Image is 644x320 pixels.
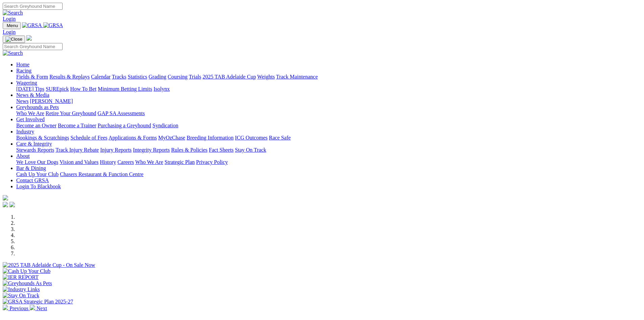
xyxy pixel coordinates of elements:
[16,147,54,153] a: Stewards Reports
[16,123,641,129] div: Get Involved
[3,29,16,35] a: Login
[153,86,170,92] a: Isolynx
[30,98,73,104] a: [PERSON_NAME]
[98,110,145,116] a: GAP SA Assessments
[3,10,23,16] img: Search
[3,305,30,311] a: Previous
[196,159,228,165] a: Privacy Policy
[16,110,641,116] div: Greyhounds as Pets
[70,86,97,92] a: How To Bet
[58,123,96,128] a: Become a Trainer
[16,123,56,128] a: Become an Owner
[3,262,95,268] img: 2025 TAB Adelaide Cup - On Sale Now
[202,74,256,80] a: 2025 TAB Adelaide Cup
[98,123,151,128] a: Purchasing a Greyhound
[37,305,47,311] span: Next
[3,274,39,280] img: IER REPORT
[16,86,641,92] div: Wagering
[59,159,98,165] a: Vision and Values
[3,195,8,200] img: logo-grsa-white.png
[257,74,275,80] a: Weights
[16,74,48,80] a: Fields & Form
[117,159,134,165] a: Careers
[46,110,96,116] a: Retire Your Greyhound
[16,80,37,86] a: Wagering
[3,280,52,286] img: Greyhounds As Pets
[43,22,63,28] img: GRSA
[135,159,163,165] a: Who We Are
[16,116,45,122] a: Get Involved
[3,299,73,305] img: GRSA Strategic Plan 2025-27
[98,86,152,92] a: Minimum Betting Limits
[16,147,641,153] div: Care & Integrity
[16,141,52,147] a: Care & Integrity
[16,129,34,134] a: Industry
[3,50,23,56] img: Search
[133,147,170,153] a: Integrity Reports
[3,202,8,207] img: facebook.svg
[16,68,31,73] a: Racing
[16,177,49,183] a: Contact GRSA
[16,104,59,110] a: Greyhounds as Pets
[3,43,63,50] input: Search
[16,86,44,92] a: [DATE] Tips
[60,171,143,177] a: Chasers Restaurant & Function Centre
[9,202,15,207] img: twitter.svg
[16,110,44,116] a: Who We Are
[16,153,30,159] a: About
[16,135,69,141] a: Bookings & Scratchings
[3,286,40,293] img: Industry Links
[46,86,69,92] a: SUREpick
[3,305,8,310] img: chevron-left-pager-white.svg
[149,74,166,80] a: Grading
[7,23,18,28] span: Menu
[30,305,47,311] a: Next
[55,147,99,153] a: Track Injury Rebate
[16,74,641,80] div: Racing
[16,92,49,98] a: News & Media
[3,16,16,22] a: Login
[109,135,157,141] a: Applications & Forms
[16,184,61,189] a: Login To Blackbook
[5,37,22,42] img: Close
[3,293,39,299] img: Stay On Track
[22,22,42,28] img: GRSA
[209,147,234,153] a: Fact Sheets
[16,135,641,141] div: Industry
[9,305,28,311] span: Previous
[16,98,28,104] a: News
[100,159,116,165] a: History
[16,159,641,165] div: About
[16,165,46,171] a: Bar & Dining
[3,3,63,10] input: Search
[16,98,641,104] div: News & Media
[276,74,318,80] a: Track Maintenance
[189,74,201,80] a: Trials
[3,22,21,29] button: Toggle navigation
[171,147,208,153] a: Rules & Policies
[165,159,195,165] a: Strategic Plan
[16,159,58,165] a: We Love Our Dogs
[16,62,29,67] a: Home
[187,135,234,141] a: Breeding Information
[49,74,90,80] a: Results & Replays
[16,171,641,177] div: Bar & Dining
[3,268,50,274] img: Cash Up Your Club
[16,171,58,177] a: Cash Up Your Club
[269,135,290,141] a: Race Safe
[91,74,111,80] a: Calendar
[158,135,185,141] a: MyOzChase
[152,123,178,128] a: Syndication
[112,74,126,80] a: Tracks
[168,74,188,80] a: Coursing
[3,36,25,43] button: Toggle navigation
[128,74,147,80] a: Statistics
[26,35,32,41] img: logo-grsa-white.png
[235,147,266,153] a: Stay On Track
[235,135,267,141] a: ICG Outcomes
[70,135,107,141] a: Schedule of Fees
[30,305,35,310] img: chevron-right-pager-white.svg
[100,147,132,153] a: Injury Reports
